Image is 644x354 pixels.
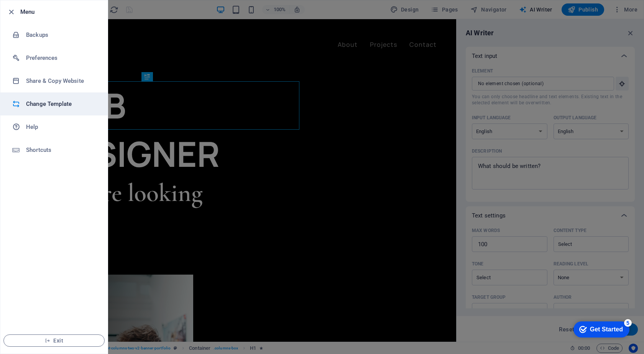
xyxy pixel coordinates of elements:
h6: Share & Copy Website [26,76,97,86]
div: Get Started [23,8,56,15]
button: 1 [18,301,27,303]
h6: Menu [20,7,102,16]
a: Help [0,115,108,138]
h6: Change Template [26,99,97,109]
h6: Preferences [26,53,97,63]
span: Exit [10,338,98,344]
button: 3 [18,321,27,323]
div: Get Started 5 items remaining, 0% complete [6,4,62,20]
button: 2 [18,311,27,313]
h6: Backups [26,30,97,40]
div: 5 [57,2,64,9]
h6: Shortcuts [26,145,97,155]
h6: Help [26,122,97,132]
button: Exit [3,334,105,347]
